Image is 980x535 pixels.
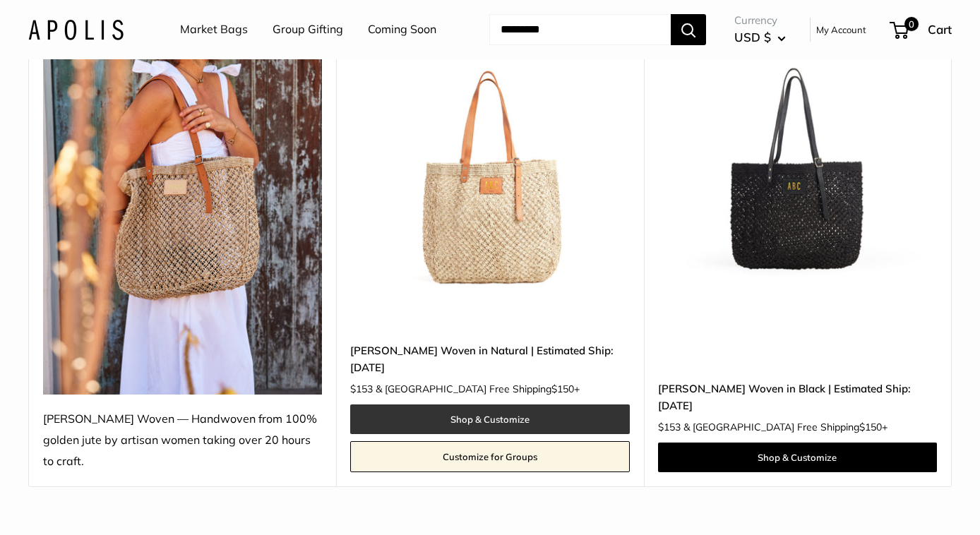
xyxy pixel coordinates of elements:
img: Apolis [28,19,124,40]
a: Market Bags [180,19,248,40]
a: 0 Cart [891,18,952,41]
img: Mercado Woven in Black | Estimated Ship: Oct. 19th [658,23,937,301]
button: USD $ [734,26,786,49]
span: $150 [859,421,882,433]
div: [PERSON_NAME] Woven — Handwoven from 100% golden jute by artisan women taking over 20 hours to cr... [43,409,322,472]
span: Cart [928,22,952,37]
a: [PERSON_NAME] Woven in Black | Estimated Ship: [DATE] [658,380,937,414]
img: Mercado Woven in Natural | Estimated Ship: Oct. 19th [350,23,629,301]
a: Group Gifting [273,19,343,40]
span: & [GEOGRAPHIC_DATA] Free Shipping + [376,384,580,394]
span: & [GEOGRAPHIC_DATA] Free Shipping + [683,422,888,432]
a: Customize for Groups [350,441,629,472]
a: Shop & Customize [350,404,629,434]
span: $150 [551,383,574,395]
a: Mercado Woven in Natural | Estimated Ship: Oct. 19thMercado Woven in Natural | Estimated Ship: Oc... [350,23,629,301]
span: $153 [350,383,373,395]
a: Coming Soon [368,19,436,40]
a: Shop & Customize [658,443,937,472]
span: 0 [904,17,919,31]
span: Currency [734,11,786,30]
a: My Account [816,21,866,38]
span: $153 [658,421,681,433]
button: Search [671,14,706,45]
a: Mercado Woven in Black | Estimated Ship: Oct. 19thMercado Woven in Black | Estimated Ship: Oct. 19th [658,23,937,301]
input: Search... [489,14,671,45]
a: [PERSON_NAME] Woven in Natural | Estimated Ship: [DATE] [350,342,629,375]
span: USD $ [734,30,771,44]
img: Mercado Woven — Handwoven from 100% golden jute by artisan women taking over 20 hours to craft. [43,23,322,395]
